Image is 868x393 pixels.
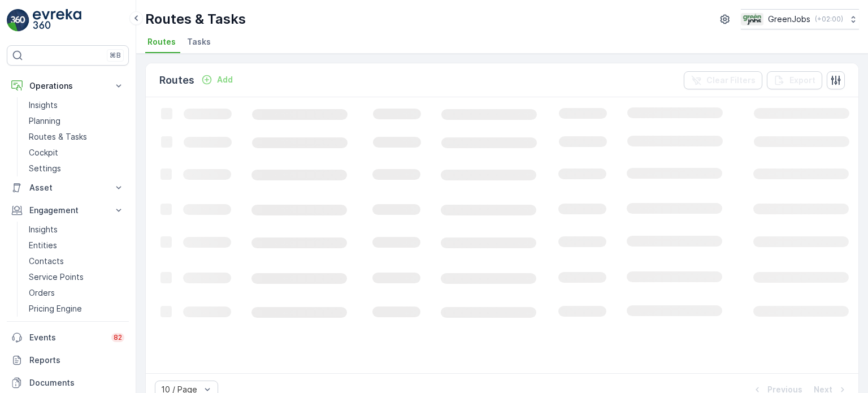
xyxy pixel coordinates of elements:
[7,176,129,199] button: Asset
[24,161,129,176] a: Settings
[684,71,762,89] button: Clear Filters
[33,9,81,32] img: logo_light-DOdMpM7g.png
[706,75,756,86] p: Clear Filters
[741,9,859,29] button: GreenJobs(+02:00)
[29,256,64,267] p: Contacts
[24,237,129,253] a: Entities
[217,74,233,85] p: Add
[29,240,57,251] p: Entities
[7,9,29,32] img: logo
[29,332,105,343] p: Events
[24,113,129,129] a: Planning
[24,145,129,161] a: Cockpit
[24,222,129,237] a: Insights
[24,253,129,269] a: Contacts
[29,80,106,92] p: Operations
[29,377,124,388] p: Documents
[110,51,121,60] p: ⌘B
[29,100,58,111] p: Insights
[29,147,58,158] p: Cockpit
[29,224,58,235] p: Insights
[29,115,60,127] p: Planning
[197,73,237,87] button: Add
[29,205,106,216] p: Engagement
[7,326,129,349] a: Events82
[29,355,124,366] p: Reports
[187,36,211,47] span: Tasks
[24,301,129,317] a: Pricing Engine
[145,10,246,28] p: Routes & Tasks
[741,13,763,25] img: Green_Jobs_Logo.png
[767,71,822,89] button: Export
[29,271,84,283] p: Service Points
[29,287,55,299] p: Orders
[24,129,129,145] a: Routes & Tasks
[24,269,129,285] a: Service Points
[29,131,87,142] p: Routes & Tasks
[24,285,129,301] a: Orders
[24,97,129,113] a: Insights
[815,15,843,24] p: ( +02:00 )
[768,14,810,25] p: GreenJobs
[7,75,129,97] button: Operations
[7,349,129,372] a: Reports
[29,182,106,193] p: Asset
[29,303,82,314] p: Pricing Engine
[7,199,129,222] button: Engagement
[159,72,194,88] p: Routes
[114,333,122,342] p: 82
[147,36,176,47] span: Routes
[789,75,815,86] p: Export
[29,163,61,174] p: Settings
